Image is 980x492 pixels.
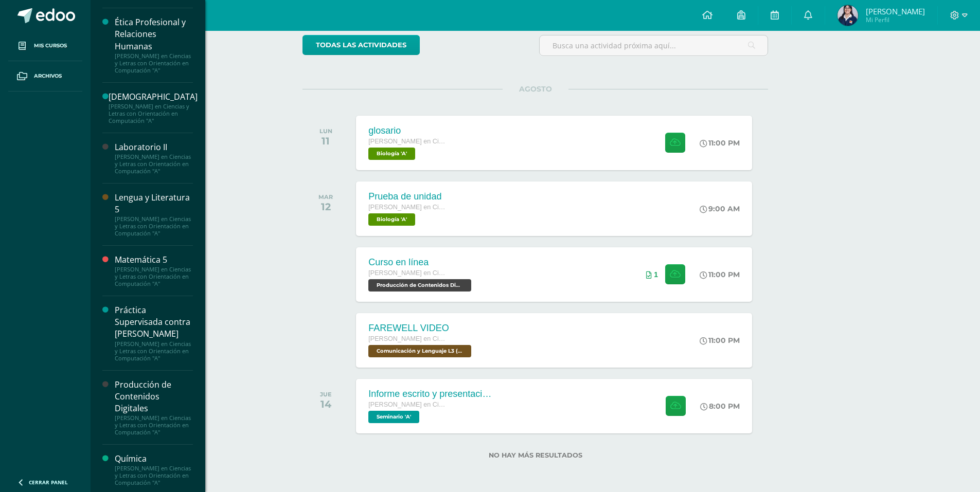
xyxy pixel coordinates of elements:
[109,91,198,103] div: [DEMOGRAPHIC_DATA]
[302,451,768,459] label: No hay más resultados
[368,125,446,136] div: glosario
[866,6,925,16] span: [PERSON_NAME]
[115,192,193,237] a: Lengua y Literatura 5[PERSON_NAME] en Ciencias y Letras con Orientación en Computación "A"
[368,213,415,226] span: Biología 'A'
[115,266,193,287] div: [PERSON_NAME] en Ciencias y Letras con Orientación en Computación "A"
[115,453,193,465] div: Química
[115,16,193,52] div: Ética Profesional y Relaciones Humanas
[319,127,332,135] div: LUN
[115,16,193,74] a: Ética Profesional y Relaciones Humanas[PERSON_NAME] en Ciencias y Letras con Orientación en Compu...
[368,323,474,334] div: FAREWELL VIDEO
[115,465,193,486] div: [PERSON_NAME] en Ciencias y Letras con Orientación en Computación "A"
[318,193,333,201] div: MAR
[368,335,446,342] span: [PERSON_NAME] en Ciencias y Letras con Orientación en Computación
[503,84,568,94] span: AGOSTO
[115,453,193,486] a: Química[PERSON_NAME] en Ciencias y Letras con Orientación en Computación "A"
[8,61,82,92] a: Archivos
[368,411,419,423] span: Seminario 'A'
[29,479,68,486] span: Cerrar panel
[115,153,193,175] div: [PERSON_NAME] en Ciencias y Letras con Orientación en Computación "A"
[115,304,193,361] a: Práctica Supervisada contra [PERSON_NAME][PERSON_NAME] en Ciencias y Letras con Orientación en Co...
[700,270,740,279] div: 11:00 PM
[318,201,333,213] div: 12
[302,35,420,55] a: todas las Actividades
[34,42,67,50] span: Mis cursos
[700,336,740,345] div: 11:00 PM
[34,72,62,80] span: Archivos
[115,192,193,215] div: Lengua y Literatura 5
[368,345,471,357] span: Comunicación y Lenguaje L3 (Inglés Técnico) 5 'A'
[368,389,492,399] div: Informe escrito y presentación final
[115,215,193,237] div: [PERSON_NAME] en Ciencias y Letras con Orientación en Computación "A"
[115,254,193,287] a: Matemática 5[PERSON_NAME] en Ciencias y Letras con Orientación en Computación "A"
[115,52,193,74] div: [PERSON_NAME] en Ciencias y Letras con Orientación en Computación "A"
[368,279,471,291] span: Producción de Contenidos Digitales 'A'
[115,379,193,414] div: Producción de Contenidos Digitales
[368,204,446,211] span: [PERSON_NAME] en Ciencias y Letras con Orientación en Computación
[540,35,768,56] input: Busca una actividad próxima aquí...
[115,141,193,175] a: Laboratorio II[PERSON_NAME] en Ciencias y Letras con Orientación en Computación "A"
[368,148,415,160] span: Biología 'A'
[109,91,198,124] a: [DEMOGRAPHIC_DATA][PERSON_NAME] en Ciencias y Letras con Orientación en Computación "A"
[320,398,332,410] div: 14
[115,414,193,436] div: [PERSON_NAME] en Ciencias y Letras con Orientación en Computación "A"
[320,391,332,398] div: JUE
[368,138,446,145] span: [PERSON_NAME] en Ciencias y Letras con Orientación en Computación
[115,141,193,153] div: Laboratorio II
[115,340,193,362] div: [PERSON_NAME] en Ciencias y Letras con Orientación en Computación "A"
[115,379,193,436] a: Producción de Contenidos Digitales[PERSON_NAME] en Ciencias y Letras con Orientación en Computaci...
[700,138,740,148] div: 11:00 PM
[838,5,858,26] img: 54373e87f1e680ae0794753f8376f490.png
[319,135,332,147] div: 11
[368,401,446,408] span: [PERSON_NAME] en Ciencias y Letras con Orientación en Computación
[368,257,474,268] div: Curso en línea
[646,270,658,279] div: Archivos entregados
[8,31,82,61] a: Mis cursos
[866,15,925,24] span: Mi Perfil
[109,103,198,124] div: [PERSON_NAME] en Ciencias y Letras con Orientación en Computación "A"
[368,269,446,277] span: [PERSON_NAME] en Ciencias y Letras con Orientación en Computación
[700,402,740,411] div: 8:00 PM
[368,191,446,202] div: Prueba de unidad
[654,270,658,279] span: 1
[700,204,740,213] div: 9:00 AM
[115,304,193,340] div: Práctica Supervisada contra [PERSON_NAME]
[115,254,193,266] div: Matemática 5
